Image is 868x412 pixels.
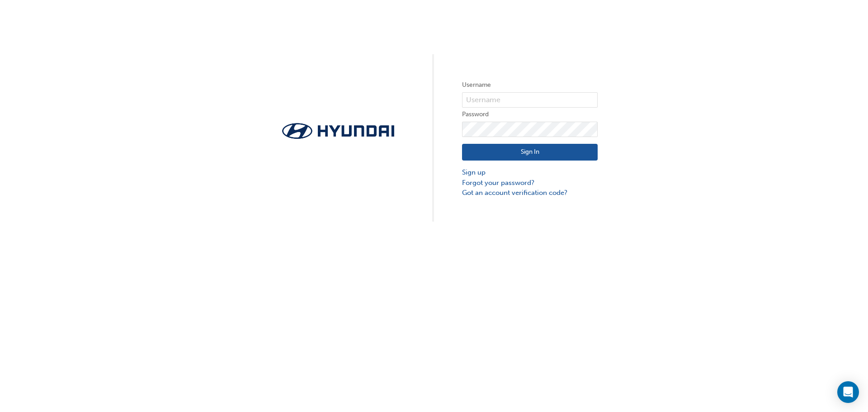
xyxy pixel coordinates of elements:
[462,188,598,198] a: Got an account verification code?
[462,80,598,90] label: Username
[462,144,598,161] button: Sign In
[462,109,598,120] label: Password
[462,178,598,188] a: Forgot your password?
[837,381,859,403] div: Open Intercom Messenger
[270,120,406,142] img: Trak
[462,167,598,178] a: Sign up
[462,92,598,108] input: Username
